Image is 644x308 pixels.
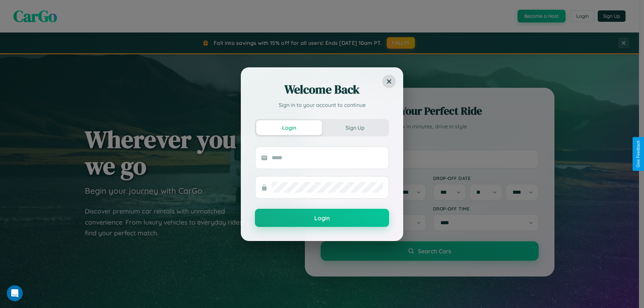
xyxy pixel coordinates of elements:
[7,285,23,301] iframe: Intercom live chat
[255,209,389,227] button: Login
[255,101,389,109] p: Sign in to your account to continue
[255,81,389,98] h2: Welcome Back
[322,120,388,135] button: Sign Up
[256,120,322,135] button: Login
[636,140,641,168] div: Give Feedback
